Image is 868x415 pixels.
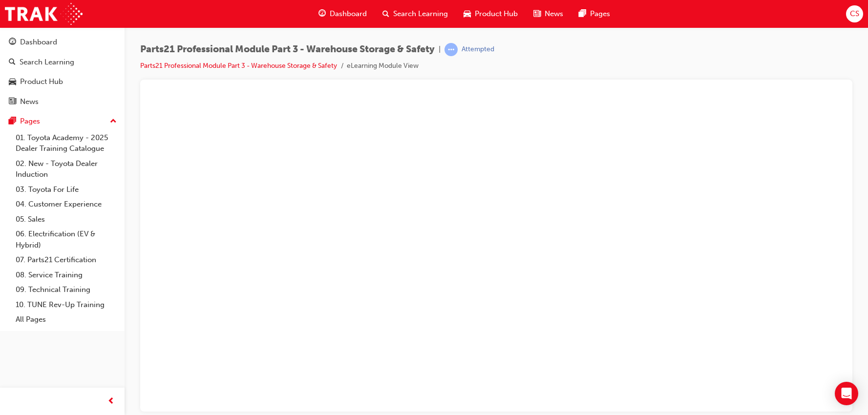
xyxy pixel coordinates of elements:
[4,33,121,51] a: Dashboard
[9,78,16,86] span: car-icon
[846,5,863,22] button: CS
[330,8,367,20] span: Dashboard
[12,156,121,182] a: 02. New - Toyota Dealer Induction
[5,3,83,25] img: Trak
[475,8,518,20] span: Product Hub
[9,58,16,67] span: search-icon
[12,212,121,227] a: 05. Sales
[439,44,441,55] span: |
[835,382,858,405] div: Open Intercom Messenger
[140,62,337,70] a: Parts21 Professional Module Part 3 - Warehouse Storage & Safety
[590,8,610,20] span: Pages
[12,282,121,297] a: 09. Technical Training
[571,4,618,24] a: pages-iconPages
[526,4,571,24] a: news-iconNews
[579,8,586,20] span: pages-icon
[20,96,39,107] div: News
[20,37,57,48] div: Dashboard
[318,8,326,20] span: guage-icon
[4,73,121,91] a: Product Hub
[20,116,40,127] div: Pages
[462,45,494,54] div: Attempted
[4,31,121,112] button: DashboardSearch LearningProduct HubNews
[456,4,526,24] a: car-iconProduct Hub
[850,8,859,20] span: CS
[12,197,121,212] a: 04. Customer Experience
[110,115,117,128] span: up-icon
[140,44,435,55] span: Parts21 Professional Module Part 3 - Warehouse Storage & Safety
[12,130,121,156] a: 01. Toyota Academy - 2025 Dealer Training Catalogue
[12,227,121,252] a: 06. Electrification (EV & Hybrid)
[464,8,471,20] span: car-icon
[4,112,121,130] button: Pages
[545,8,563,20] span: News
[4,93,121,111] a: News
[12,268,121,283] a: 08. Service Training
[9,98,16,106] span: news-icon
[445,43,458,56] span: learningRecordVerb_ATTEMPT-icon
[9,117,16,126] span: pages-icon
[4,53,121,71] a: Search Learning
[311,4,375,24] a: guage-iconDashboard
[347,61,419,72] li: eLearning Module View
[12,297,121,312] a: 10. TUNE Rev-Up Training
[20,57,74,68] div: Search Learning
[533,8,541,20] span: news-icon
[20,76,63,87] div: Product Hub
[12,182,121,197] a: 03. Toyota For Life
[393,8,448,20] span: Search Learning
[12,252,121,268] a: 07. Parts21 Certification
[382,8,389,20] span: search-icon
[107,395,115,408] span: prev-icon
[375,4,456,24] a: search-iconSearch Learning
[12,312,121,327] a: All Pages
[9,38,16,47] span: guage-icon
